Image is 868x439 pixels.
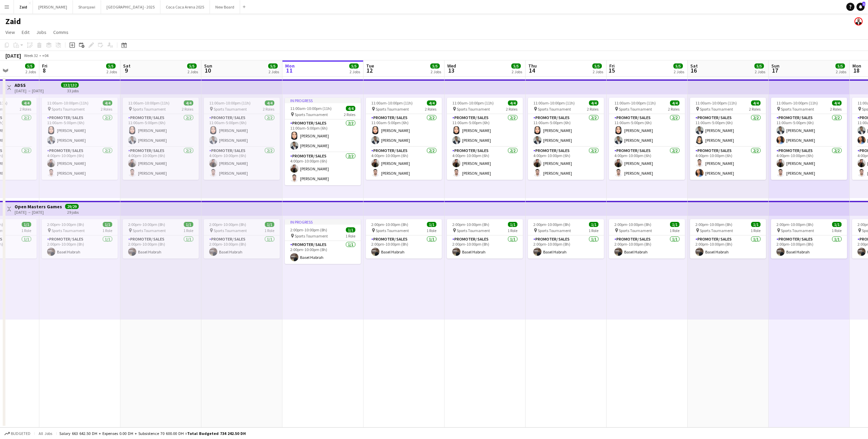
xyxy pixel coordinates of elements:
[285,219,361,225] div: In progress
[673,63,683,69] span: 5/5
[285,219,361,264] div: In progress2:00pm-10:00pm (8h)1/1 Sports Tournament1 RolePromoter/ Sales1/12:00pm-10:00pm (8h)Bas...
[264,228,274,233] span: 1 Role
[204,63,212,69] span: Sun
[427,222,436,227] span: 1/1
[47,100,88,106] span: 11:00am-10:00pm (11h)
[614,100,656,106] span: 11:00am-10:00pm (11h)
[670,100,679,106] span: 4/4
[22,53,39,58] span: Week 32
[11,431,31,436] span: Budgeted
[344,112,355,117] span: 2 Roles
[285,63,295,69] span: Mon
[37,431,54,436] span: All jobs
[41,66,47,74] span: 8
[19,28,32,37] a: Edit
[36,29,46,35] span: Jobs
[854,17,863,25] app-user-avatar: Zaid Rahmoun
[447,63,456,69] span: Wed
[447,114,523,147] app-card-role: Promoter/ Sales2/211:00am-5:00pm (6h)[PERSON_NAME][PERSON_NAME]
[295,112,328,117] span: Sports Tournament
[533,100,575,106] span: 11:00am-10:00pm (11h)
[771,219,847,259] app-job-card: 2:00pm-10:00pm (8h)1/1 Sports Tournament1 RolePromoter/ Sales1/12:00pm-10:00pm (8h)Basel Habrah
[5,52,21,59] div: [DATE]
[349,63,359,69] span: 5/5
[65,204,79,209] span: 29/29
[609,147,685,180] app-card-role: Promoter/ Sales2/24:00pm-10:00pm (6h)[PERSON_NAME][PERSON_NAME]
[832,222,842,227] span: 1/1
[776,222,813,227] span: 2:00pm-10:00pm (8h)
[123,219,199,259] app-job-card: 2:00pm-10:00pm (8h)1/1 Sports Tournament1 RolePromoter/ Sales1/12:00pm-10:00pm (8h)Basel Habrah
[21,228,31,233] span: 1 Role
[73,0,101,14] button: Sharqawi
[609,235,685,259] app-card-role: Promoter/ Sales1/12:00pm-10:00pm (8h)Basel Habrah
[751,222,761,227] span: 1/1
[184,222,193,227] span: 1/1
[862,2,865,6] span: 1
[42,147,118,180] app-card-role: Promoter/ Sales2/24:00pm-10:00pm (6h)[PERSON_NAME][PERSON_NAME]
[528,114,604,147] app-card-role: Promoter/ Sales2/211:00am-5:00pm (6h)[PERSON_NAME][PERSON_NAME]
[771,98,847,180] div: 11:00am-10:00pm (11h)4/4 Sports Tournament2 RolesPromoter/ Sales2/211:00am-5:00pm (6h)[PERSON_NAM...
[512,69,522,74] div: 2 Jobs
[781,228,814,233] span: Sports Tournament
[204,98,280,180] app-job-card: 11:00am-10:00pm (11h)4/4 Sports Tournament2 RolesPromoter/ Sales2/211:00am-5:00pm (6h)[PERSON_NAM...
[751,228,761,233] span: 1 Role
[528,219,604,259] div: 2:00pm-10:00pm (8h)1/1 Sports Tournament1 RolePromoter/ Sales1/12:00pm-10:00pm (8h)Basel Habrah
[609,219,685,259] app-job-card: 2:00pm-10:00pm (8h)1/1 Sports Tournament1 RolePromoter/ Sales1/12:00pm-10:00pm (8h)Basel Habrah
[695,100,737,106] span: 11:00am-10:00pm (11h)
[214,107,247,112] span: Sports Tournament
[447,98,523,180] app-job-card: 11:00am-10:00pm (11h)4/4 Sports Tournament2 RolesPromoter/ Sales2/211:00am-5:00pm (6h)[PERSON_NAM...
[528,63,537,69] span: Thu
[749,107,761,112] span: 2 Roles
[770,66,780,74] span: 17
[508,222,517,227] span: 1/1
[608,66,615,74] span: 15
[614,222,651,227] span: 2:00pm-10:00pm (8h)
[851,66,861,74] span: 18
[700,107,733,112] span: Sports Tournament
[42,219,118,259] div: 2:00pm-10:00pm (8h)1/1 Sports Tournament1 RolePromoter/ Sales1/12:00pm-10:00pm (8h)Basel Habrah
[123,147,199,180] app-card-role: Promoter/ Sales2/24:00pm-10:00pm (6h)[PERSON_NAME][PERSON_NAME]
[346,233,355,238] span: 1 Role
[122,66,131,74] span: 9
[690,63,698,69] span: Sat
[42,63,47,69] span: Fri
[528,147,604,180] app-card-role: Promoter/ Sales2/24:00pm-10:00pm (6h)[PERSON_NAME][PERSON_NAME]
[290,106,332,111] span: 11:00am-10:00pm (11h)
[365,66,374,74] span: 12
[51,28,71,37] a: Comms
[123,235,199,259] app-card-role: Promoter/ Sales1/12:00pm-10:00pm (8h)Basel Habrah
[690,235,766,259] app-card-role: Promoter/ Sales1/12:00pm-10:00pm (8h)Basel Habrah
[538,228,571,233] span: Sports Tournament
[214,228,247,233] span: Sports Tournament
[210,0,240,14] button: New Board
[589,100,598,106] span: 4/4
[690,98,766,180] app-job-card: 11:00am-10:00pm (11h)4/4 Sports Tournament2 RolesPromoter/ Sales2/211:00am-5:00pm (6h)[PERSON_NAM...
[290,227,327,232] span: 2:00pm-10:00pm (8h)
[430,63,440,69] span: 5/5
[101,0,160,14] button: [GEOGRAPHIC_DATA] - 2025
[447,219,523,259] div: 2:00pm-10:00pm (8h)1/1 Sports Tournament1 RolePromoter/ Sales1/12:00pm-10:00pm (8h)Basel Habrah
[204,235,280,259] app-card-role: Promoter/ Sales1/12:00pm-10:00pm (8h)Basel Habrah
[22,29,29,35] span: Edit
[425,107,436,112] span: 2 Roles
[771,235,847,259] app-card-role: Promoter/ Sales1/12:00pm-10:00pm (8h)Basel Habrah
[133,107,166,112] span: Sports Tournament
[771,147,847,180] app-card-role: Promoter/ Sales2/24:00pm-10:00pm (6h)[PERSON_NAME][PERSON_NAME]
[427,228,436,233] span: 1 Role
[42,98,118,180] div: 11:00am-10:00pm (11h)4/4 Sports Tournament2 RolesPromoter/ Sales2/211:00am-5:00pm (6h)[PERSON_NAM...
[751,100,761,106] span: 4/4
[457,228,490,233] span: Sports Tournament
[538,107,571,112] span: Sports Tournament
[593,69,603,74] div: 2 Jobs
[25,69,36,74] div: 2 Jobs
[447,147,523,180] app-card-role: Promoter/ Sales2/24:00pm-10:00pm (6h)[PERSON_NAME][PERSON_NAME]
[781,107,814,112] span: Sports Tournament
[376,228,409,233] span: Sports Tournament
[187,63,197,69] span: 5/5
[33,0,73,14] button: [PERSON_NAME]
[690,114,766,147] app-card-role: Promoter/ Sales2/211:00am-5:00pm (6h)[PERSON_NAME][PERSON_NAME]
